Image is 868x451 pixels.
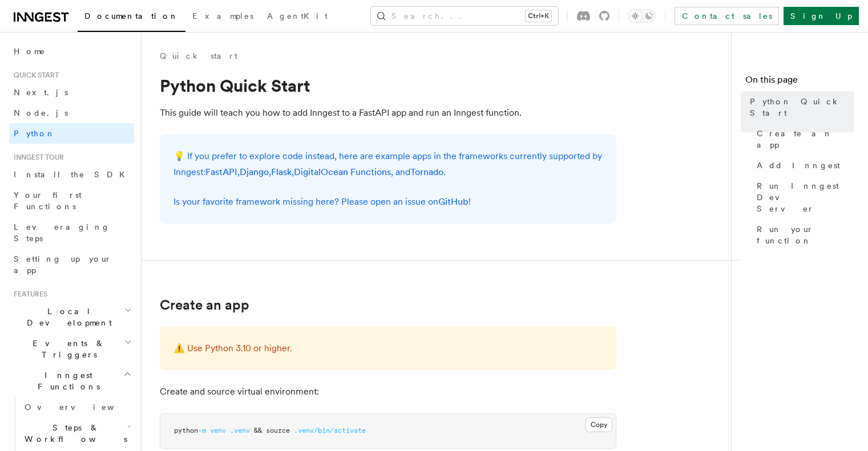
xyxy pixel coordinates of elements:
[9,41,134,62] a: Home
[210,426,226,434] span: venv
[14,170,132,179] span: Install the SDK
[757,180,854,214] span: Run Inngest Dev Server
[757,224,854,246] span: Run your function
[173,148,603,180] p: 💡 If you prefer to explore code instead, here are example apps in the frameworks currently suppor...
[173,340,603,356] p: ⚠️ Use Python 3.10 or higher.
[14,108,68,117] span: Node.js
[9,365,134,397] button: Inngest Functions
[745,73,854,91] h4: On this page
[9,164,134,185] a: Install the SDK
[294,166,391,177] a: DigitalOcean Functions
[9,71,59,80] span: Quick start
[752,123,854,155] a: Create an app
[173,194,603,210] p: Is your favorite framework missing here? Please open an issue on !
[78,3,185,32] a: Documentation
[752,155,854,176] a: Add Inngest
[14,222,110,243] span: Leveraging Steps
[9,333,134,365] button: Events & Triggers
[586,417,612,432] button: Copy
[9,217,134,249] a: Leveraging Steps
[192,11,253,21] span: Examples
[198,426,206,434] span: -m
[160,75,616,96] h1: Python Quick Start
[9,153,64,162] span: Inngest tour
[14,190,82,211] span: Your first Functions
[14,46,46,57] span: Home
[160,297,249,313] a: Create an app
[750,96,854,119] span: Python Quick Start
[174,426,198,434] span: python
[20,417,134,449] button: Steps & Workflows
[14,254,112,275] span: Setting up your app
[757,160,840,171] span: Add Inngest
[9,123,134,144] a: Python
[9,249,134,281] a: Setting up your app
[9,185,134,217] a: Your first Functions
[410,166,443,177] a: Tornado
[185,3,260,31] a: Examples
[160,105,616,121] p: This guide will teach you how to add Inngest to a FastAPI app and run an Inngest function.
[267,11,328,21] span: AgentKit
[9,103,134,123] a: Node.js
[757,128,854,151] span: Create an app
[784,7,859,25] a: Sign Up
[20,397,134,417] a: Overview
[752,219,854,251] a: Run your function
[371,7,558,25] button: Search...Ctrl+K
[526,10,551,22] kbd: Ctrl+K
[294,426,366,434] span: .venv/bin/activate
[266,426,290,434] span: source
[628,9,656,23] button: Toggle dark mode
[254,426,262,434] span: &&
[271,166,292,177] a: Flask
[14,88,68,97] span: Next.js
[9,290,47,299] span: Features
[240,166,269,177] a: Django
[160,384,616,400] p: Create and source virtual environment:
[9,82,134,103] a: Next.js
[438,196,469,207] a: GitHub
[9,306,124,328] span: Local Development
[9,338,124,360] span: Events & Triggers
[20,422,127,445] span: Steps & Workflows
[205,166,237,177] a: FastAPI
[160,50,237,62] a: Quick start
[230,426,250,434] span: .venv
[14,129,55,138] span: Python
[260,3,334,31] a: AgentKit
[752,176,854,219] a: Run Inngest Dev Server
[84,11,179,21] span: Documentation
[9,301,134,333] button: Local Development
[675,7,779,25] a: Contact sales
[25,403,142,412] span: Overview
[9,369,123,392] span: Inngest Functions
[745,91,854,123] a: Python Quick Start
